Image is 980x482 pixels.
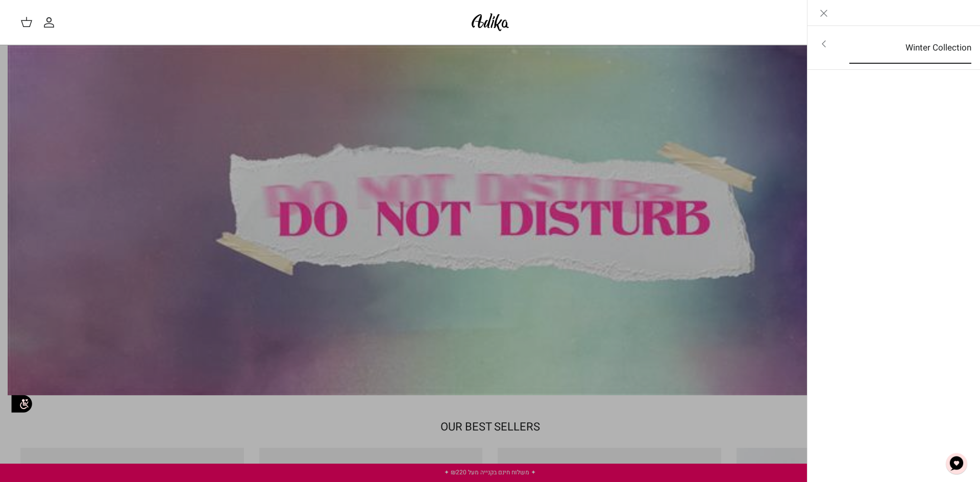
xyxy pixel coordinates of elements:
[469,10,512,34] img: Adika IL
[43,16,59,29] a: החשבון שלי
[941,448,972,479] button: צ'אט
[8,390,36,418] img: accessibility_icon02.svg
